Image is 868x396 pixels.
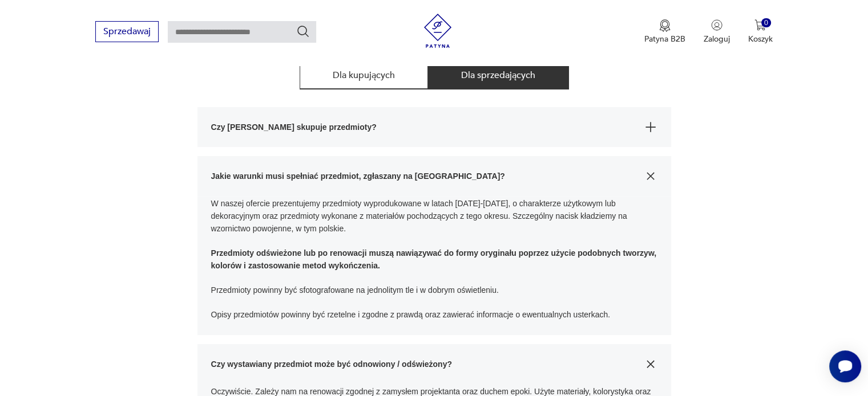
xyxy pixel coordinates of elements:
[197,107,671,147] button: Ikona plusaCzy [PERSON_NAME] skupuje przedmioty?
[296,25,310,38] button: Szukaj
[211,107,637,147] span: Czy [PERSON_NAME] skupuje przedmioty?
[761,18,771,28] div: 0
[300,62,428,89] button: Dla kupujących
[211,156,637,196] span: Jakie warunki musi spełniać przedmiot, zgłaszany na [GEOGRAPHIC_DATA]?
[428,62,568,89] button: Dla sprzedających
[211,309,657,321] p: Opisy przedmiotów powinny być rzetelne i zgodne z prawdą oraz zawierać informacje o ewentualnych ...
[711,19,722,31] img: Ikonka użytkownika
[211,284,657,297] p: Przedmioty powinny być sfotografowane na jednolitym tle i w dobrym oświetleniu.
[197,196,671,335] div: Ikona plusaJakie warunki musi spełniać przedmiot, zgłaszany na [GEOGRAPHIC_DATA]?
[197,344,671,384] button: Ikona plusaCzy wystawiany przedmiot może być odnowiony / odświeżony?
[754,19,766,31] img: Ikona koszyka
[95,28,159,36] a: Sprzedawaj
[643,169,657,183] img: Ikona plusa
[643,357,657,371] img: Ikona plusa
[197,156,671,196] button: Ikona plusaJakie warunki musi spełniać przedmiot, zgłaszany na [GEOGRAPHIC_DATA]?
[644,19,685,44] button: Patyna B2B
[704,19,730,44] button: Zaloguj
[211,344,637,384] span: Czy wystawiany przedmiot może być odnowiony / odświeżony?
[704,34,730,44] p: Zaloguj
[748,19,773,44] button: 0Koszyk
[829,350,861,382] iframe: Smartsupp widget button
[748,34,773,44] p: Koszyk
[645,122,656,132] img: Ikona plusa
[659,19,671,32] img: Ikona medalu
[95,21,159,42] button: Sprzedawaj
[211,198,657,235] p: W naszej ofercie prezentujemy przedmioty wyprodukowane w latach [DATE]-[DATE], o charakterze użyt...
[211,248,659,270] strong: Przedmioty odświeżone lub po renowacji muszą nawiązywać do formy oryginału poprzez użycie podobny...
[421,14,455,48] img: Patyna - sklep z meblami i dekoracjami vintage
[644,34,685,44] p: Patyna B2B
[644,19,685,44] a: Ikona medaluPatyna B2B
